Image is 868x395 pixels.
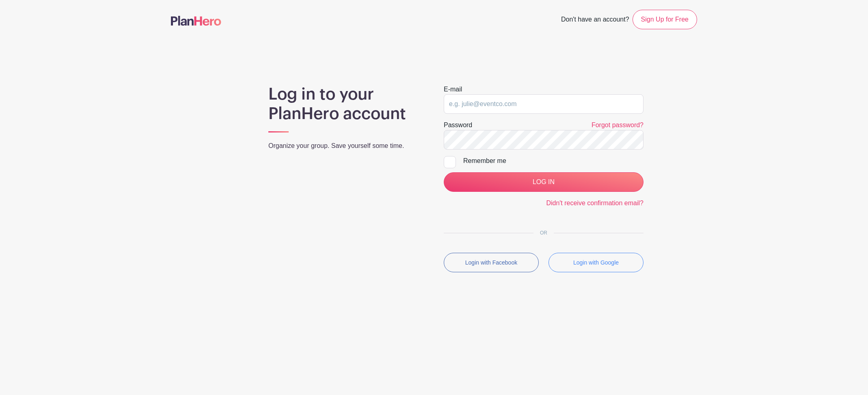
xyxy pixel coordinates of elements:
small: Login with Facebook [465,259,517,266]
span: Don't have an account? [561,11,629,29]
h1: Log in to your PlanHero account [268,85,424,124]
small: Login with Google [573,259,619,266]
button: Login with Google [548,253,643,272]
span: OR [533,230,554,236]
img: logo-507f7623f17ff9eddc593b1ce0a138ce2505c220e1c5a4e2b4648c50719b7d32.svg [171,16,221,26]
input: LOG IN [444,172,643,192]
a: Sign Up for Free [633,10,697,29]
label: Password [444,120,472,130]
input: e.g. julie@eventco.com [444,94,643,114]
a: Didn't receive confirmation email? [546,200,643,206]
button: Login with Facebook [444,253,539,272]
a: Forgot password? [592,122,643,128]
label: E-mail [444,85,462,94]
div: Remember me [463,156,643,166]
p: Organize your group. Save yourself some time. [268,141,424,151]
